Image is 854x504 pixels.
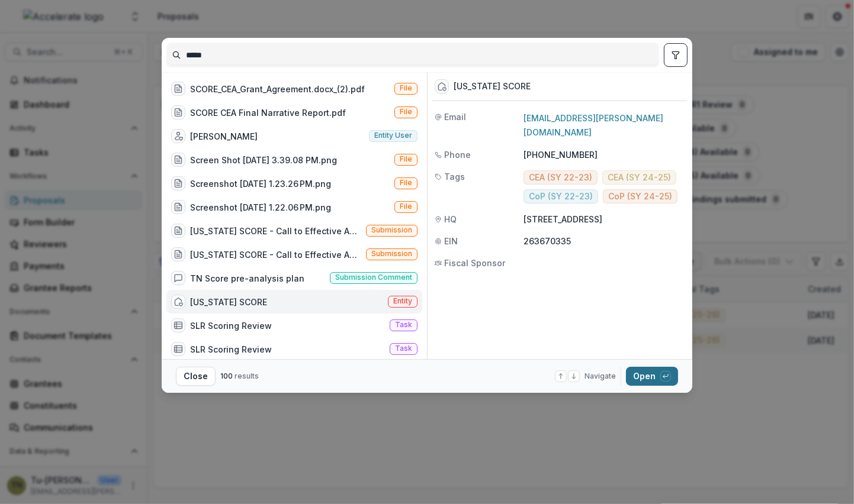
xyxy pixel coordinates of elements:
span: CEA (SY 22-23) [529,173,592,183]
div: [PERSON_NAME] [190,130,258,143]
span: Entity [393,297,412,305]
button: Open [626,367,678,386]
span: CEA (SY 24-25) [608,173,671,183]
span: Phone [444,148,471,161]
span: CoP (SY 22-23) [529,192,593,202]
span: Fiscal Sponsor [444,257,505,269]
button: toggle filters [664,43,688,67]
div: Screen Shot [DATE] 3.39.08 PM.png [190,154,337,166]
div: [US_STATE] SCORE [454,82,531,92]
span: Submission [371,250,412,258]
div: TN Score pre-analysis plan [190,272,304,285]
div: SLR Scoring Review [190,319,272,332]
div: Screenshot [DATE] 1.23.26 PM.png [190,177,331,190]
div: [US_STATE] SCORE [190,296,267,308]
span: File [400,108,412,116]
span: 100 [220,371,233,380]
span: Navigate [585,371,616,382]
span: File [400,84,412,92]
p: [PHONE_NUMBER] [524,148,685,161]
div: SCORE_CEA_Grant_Agreement.docx_(2).pdf [190,83,365,95]
span: CoP (SY 24-25) [608,192,672,202]
div: [US_STATE] SCORE - Call to Effective Action - 2 [190,225,361,237]
span: File [400,202,412,211]
span: Submission comment [335,273,412,282]
p: 263670335 [524,235,685,247]
span: Email [444,111,466,123]
span: EIN [444,235,458,247]
span: results [235,371,259,380]
span: HQ [444,213,457,225]
span: Task [395,344,412,353]
span: Tags [444,170,465,183]
span: Submission [371,226,412,234]
span: File [400,179,412,187]
p: [STREET_ADDRESS] [524,213,685,225]
a: [EMAIL_ADDRESS][PERSON_NAME][DOMAIN_NAME] [524,113,663,137]
button: Close [176,367,216,386]
div: SLR Scoring Review [190,343,272,356]
div: Screenshot [DATE] 1.22.06 PM.png [190,201,331,214]
div: [US_STATE] SCORE - Call to Effective Action - 1 [190,248,361,261]
span: File [400,155,412,163]
span: Entity user [374,131,412,140]
span: Task [395,321,412,329]
div: SCORE CEA Final Narrative Report.pdf [190,106,346,119]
